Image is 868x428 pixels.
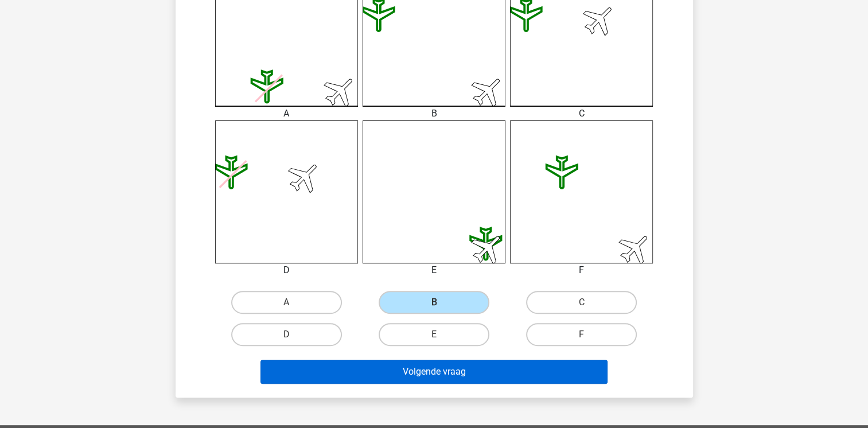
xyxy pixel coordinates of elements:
div: D [207,263,367,277]
div: E [354,263,514,277]
button: Volgende vraag [260,360,608,384]
div: B [354,107,514,120]
label: B [379,291,489,314]
label: D [231,323,342,346]
div: C [501,107,661,120]
label: A [231,291,342,314]
div: F [501,263,661,277]
label: F [526,323,637,346]
div: A [207,107,367,120]
label: C [526,291,637,314]
label: E [379,323,489,346]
